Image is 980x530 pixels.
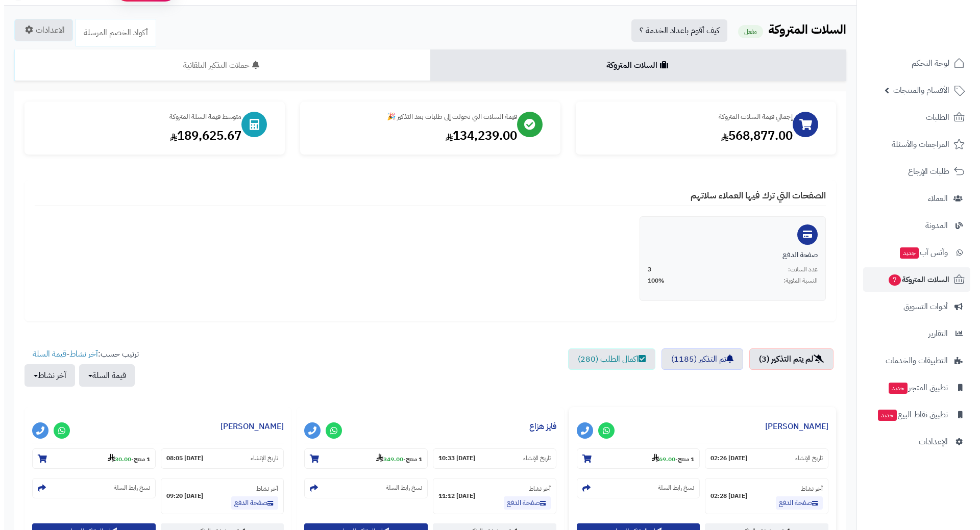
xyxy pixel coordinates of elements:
[745,348,829,370] a: لم يتم التذكير (3)
[899,299,944,314] span: أدوات التسويق
[706,454,743,463] strong: [DATE] 02:26
[500,496,547,510] a: صفحة الدفع
[31,127,237,144] div: 189,625.67
[644,265,647,274] span: 3
[644,276,660,285] span: 100%
[873,408,944,422] span: تطبيق نقاط البيع
[924,326,944,341] span: التقارير
[859,402,966,427] a: تطبيق نقاط البيعجديد
[525,420,552,433] a: فايز هزاع
[31,190,822,206] h4: الصفحات التي ترك فيها العملاء سلاتهم
[519,454,547,463] small: تاريخ الإنشاء
[764,20,842,39] b: السلات المتروكة
[20,364,71,387] button: آخر نشاط
[797,484,819,493] small: آخر نشاط
[573,478,696,498] section: نسخ رابط السلة
[247,454,274,463] small: تاريخ الإنشاء
[372,453,418,464] small: -
[908,56,945,70] span: لوحة التحكم
[582,112,789,122] div: إجمالي قيمة السلات المتروكة
[904,164,945,179] span: طلبات الإرجاع
[859,51,966,75] a: لوحة التحكم
[525,484,547,493] small: آخر نشاط
[162,492,199,500] strong: [DATE] 09:20
[252,484,274,493] small: آخر نشاط
[582,127,789,144] div: 568,877.00
[859,159,966,184] a: طلبات الإرجاع
[402,455,418,464] strong: 1 منتج
[859,132,966,157] a: المراجعات والأسئلة
[895,245,944,260] span: وآتس آب
[772,496,819,510] a: صفحة الدفع
[306,112,513,122] div: قيمة السلات التي تحولت إلى طلبات بعد التذكير 🎉
[859,430,966,454] a: الإعدادات
[784,265,814,274] span: عدد السلات:
[10,49,426,81] a: حملات التذكير التلقائية
[779,276,814,285] span: النسبة المئوية:
[627,19,723,42] a: كيف أقوم باعداد الخدمة ؟
[372,455,399,464] strong: 349.00
[28,478,152,498] section: نسخ رابط السلة
[110,484,146,492] small: نسخ رابط السلة
[648,455,671,464] strong: 69.00
[71,19,152,46] a: أكواد الخصم المرسلة
[884,381,944,395] span: تطبيق المتجر
[859,348,966,373] a: التطبيقات والخدمات
[896,247,915,259] span: جديد
[881,354,944,368] span: التطبيقات والخدمات
[884,274,897,286] span: 7
[434,454,471,463] strong: [DATE] 10:33
[903,8,963,29] img: logo-2.png
[859,186,966,211] a: العملاء
[859,267,966,292] a: السلات المتروكة7
[300,478,424,498] section: نسخ رابط السلة
[915,435,944,449] span: الإعدادات
[761,420,824,433] a: [PERSON_NAME]
[104,455,127,464] strong: 30.00
[162,454,199,463] strong: [DATE] 08:05
[859,375,966,400] a: تطبيق المتجرجديد
[859,105,966,130] a: الطلبات
[434,492,471,500] strong: [DATE] 11:12
[888,137,945,152] span: المراجعات والأسئلة
[227,496,274,510] a: صفحة الدفع
[874,410,893,421] span: جديد
[859,240,966,265] a: وآتس آبجديد
[564,348,651,370] a: اكمال الطلب (280)
[674,455,690,464] strong: 1 منتج
[130,455,146,464] strong: 1 منتج
[859,213,966,238] a: المدونة
[859,321,966,346] a: التقارير
[884,272,945,287] span: السلات المتروكة
[791,454,819,463] small: تاريخ الإنشاء
[104,453,146,464] small: -
[216,420,280,433] a: [PERSON_NAME]
[706,492,743,500] strong: [DATE] 02:28
[31,112,237,122] div: متوسط قيمة السلة المتروكة
[75,364,131,387] button: قيمة السلة
[889,83,945,97] span: الأقسام والمنتجات
[573,448,696,469] section: 1 منتج-69.00
[382,484,418,492] small: نسخ رابط السلة
[648,453,690,464] small: -
[20,348,135,387] ul: ترتيب حسب: -
[65,348,94,360] a: آخر نشاط
[29,348,62,360] a: قيمة السلة
[859,294,966,319] a: أدوات التسويق
[654,484,690,492] small: نسخ رابط السلة
[922,110,945,124] span: الطلبات
[306,127,513,144] div: 134,239.00
[734,25,759,38] small: مفعل
[885,383,903,394] span: جديد
[300,448,424,469] section: 1 منتج-349.00
[28,448,152,469] section: 1 منتج-30.00
[644,250,814,260] div: صفحة الدفع
[924,191,944,206] span: العملاء
[921,218,944,233] span: المدونة
[426,49,842,81] a: السلات المتروكة
[10,19,69,41] a: الاعدادات
[657,348,739,370] a: تم التذكير (1185)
